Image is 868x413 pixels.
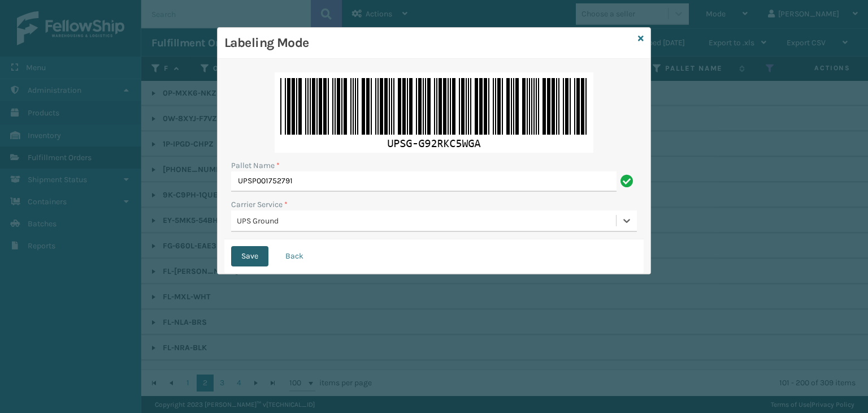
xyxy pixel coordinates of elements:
h3: Labeling Mode [224,35,633,51]
label: Carrier Service [231,199,288,210]
label: Pallet Name [231,160,280,171]
button: Back [275,246,314,266]
button: Save [231,246,268,266]
img: AAAAAElFTkSuQmCC [275,72,593,153]
div: UPS Ground [237,215,617,227]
